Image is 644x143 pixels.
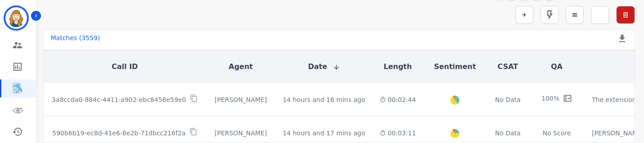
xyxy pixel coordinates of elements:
div: No Data [494,95,522,104]
div: No Data [494,129,522,138]
div: [PERSON_NAME] [213,95,268,104]
button: Length [384,61,412,72]
button: Call ID [112,61,138,72]
div: Matches ( 3559 ) [51,33,100,46]
button: CSAT [497,61,518,72]
img: Bordered avatar [5,7,27,29]
button: Sentiment [434,61,476,72]
div: [PERSON_NAME] [213,129,268,138]
div: 00:03:11 [380,129,416,138]
button: Date [308,61,340,72]
button: QA [551,61,563,72]
div: 14 hours and 17 mins ago [283,129,365,138]
p: 3a8ccda0-884c-4411-a902-ebc8458e59e0 [52,95,186,104]
div: 100% [541,94,559,105]
button: Agent [229,61,253,72]
div: 00:02:44 [380,95,416,104]
div: No Score [543,129,571,138]
p: 590b6b19-ec8d-41e6-8e2b-71dbcc216f2a [52,129,185,138]
div: 14 hours and 16 mins ago [283,95,365,104]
